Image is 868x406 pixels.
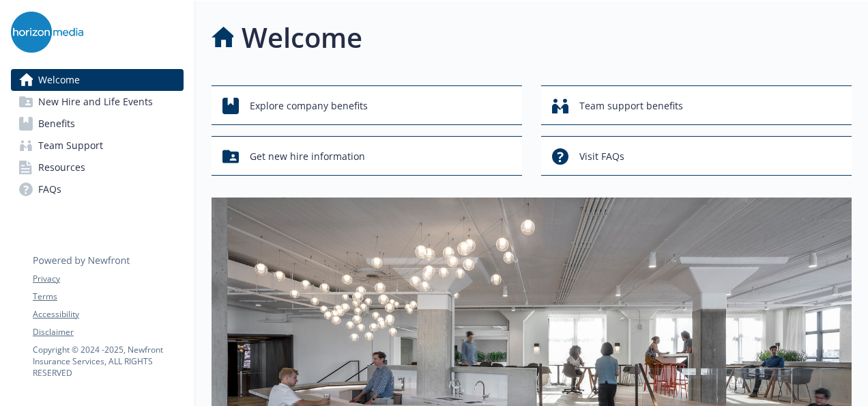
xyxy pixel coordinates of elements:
[212,85,522,125] button: Explore company benefits
[38,69,80,91] span: Welcome
[11,178,184,200] a: FAQs
[11,91,184,113] a: New Hire and Life Events
[38,157,85,178] span: Resources
[38,178,61,200] span: FAQs
[33,326,183,338] a: Disclaimer
[33,308,183,321] a: Accessibility
[38,113,75,135] span: Benefits
[579,93,683,119] span: Team support benefits
[579,144,624,170] span: Visit FAQs
[242,17,362,58] h1: Welcome
[11,157,184,178] a: Resources
[11,113,184,135] a: Benefits
[250,93,368,119] span: Explore company benefits
[33,273,183,285] a: Privacy
[250,144,365,170] span: Get new hire information
[38,91,153,113] span: New Hire and Life Events
[541,85,852,125] button: Team support benefits
[33,344,183,379] p: Copyright © 2024 - 2025 , Newfront Insurance Services, ALL RIGHTS RESERVED
[11,135,184,157] a: Team Support
[541,136,852,176] button: Visit FAQs
[38,135,103,157] span: Team Support
[33,290,183,303] a: Terms
[212,136,522,176] button: Get new hire information
[11,69,184,91] a: Welcome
